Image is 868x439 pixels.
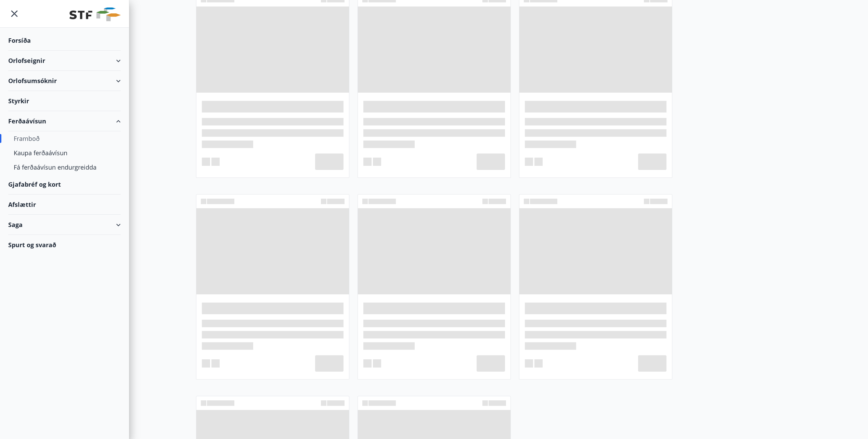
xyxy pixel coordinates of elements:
[8,174,121,195] div: Gjafabréf og kort
[8,8,21,20] button: menu
[8,71,121,91] div: Orlofsumsóknir
[69,8,121,21] img: union_logo
[14,146,115,160] div: Kaupa ferðaávísun
[8,91,121,111] div: Styrkir
[14,160,115,174] div: Fá ferðaávísun endurgreidda
[14,131,115,146] div: Framboð
[8,215,121,235] div: Saga
[8,111,121,131] div: Ferðaávísun
[8,51,121,71] div: Orlofseignir
[8,195,121,215] div: Afslættir
[8,30,121,51] div: Forsíða
[8,235,121,255] div: Spurt og svarað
